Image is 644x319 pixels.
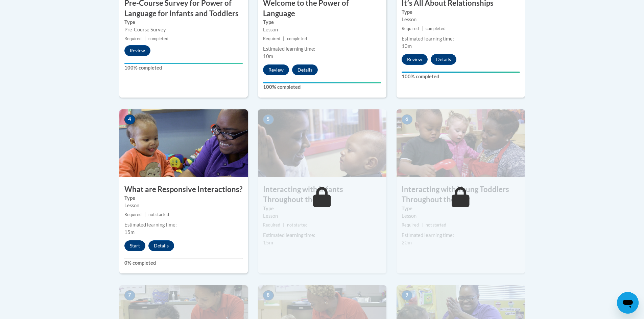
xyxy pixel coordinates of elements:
button: Start [124,240,145,251]
div: Lesson [263,26,381,33]
span: Required [124,36,142,41]
div: Estimated learning time: [124,221,243,229]
span: 15m [263,240,273,245]
button: Details [431,54,456,65]
span: | [144,212,146,217]
span: Required [402,26,419,31]
img: Course Image [397,109,525,177]
div: Estimated learning time: [402,35,520,43]
span: completed [287,36,307,41]
span: completed [426,26,446,31]
button: Details [148,240,174,251]
div: Estimated learning time: [263,45,381,53]
span: 15m [124,229,135,235]
span: not started [287,222,308,228]
span: | [283,222,284,228]
span: not started [148,212,169,217]
div: Your progress [263,82,381,83]
button: Review [263,64,289,75]
span: 6 [402,114,412,125]
img: Course Image [258,109,386,177]
label: Type [402,205,520,212]
div: Estimated learning time: [263,232,381,239]
span: 7 [124,290,135,300]
span: | [144,36,146,41]
span: 4 [124,114,135,125]
div: Lesson [402,212,520,220]
span: | [422,222,423,228]
div: Pre-Course Survey [124,26,243,33]
div: Estimated learning time: [402,232,520,239]
label: Type [263,205,381,212]
span: 20m [402,240,412,245]
h3: Interacting with Young Toddlers Throughout the Day [397,184,525,205]
span: Required [124,212,142,217]
button: Details [292,64,318,75]
label: Type [402,8,520,16]
div: Lesson [402,16,520,23]
label: Type [263,19,381,26]
img: Course Image [119,109,248,177]
span: | [422,26,423,31]
button: Review [402,54,428,65]
span: 10m [402,43,412,49]
span: Required [402,222,419,228]
span: Required [263,36,280,41]
div: Lesson [124,202,243,209]
span: 9 [402,290,412,300]
span: Required [263,222,280,228]
label: 0% completed [124,259,243,267]
label: 100% completed [263,83,381,91]
label: Type [124,19,243,26]
button: Review [124,45,150,56]
label: 100% completed [124,64,243,72]
span: 10m [263,53,273,59]
h3: What are Responsive Interactions? [119,184,248,195]
h3: Interacting with Infants Throughout the Day [258,184,386,205]
div: Your progress [124,63,243,64]
span: 8 [263,290,274,300]
label: 100% completed [402,73,520,80]
span: | [283,36,284,41]
div: Your progress [402,72,520,73]
span: completed [148,36,168,41]
div: Lesson [263,212,381,220]
span: not started [426,222,446,228]
iframe: Button to launch messaging window [617,292,639,314]
label: Type [124,194,243,202]
span: 5 [263,114,274,125]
